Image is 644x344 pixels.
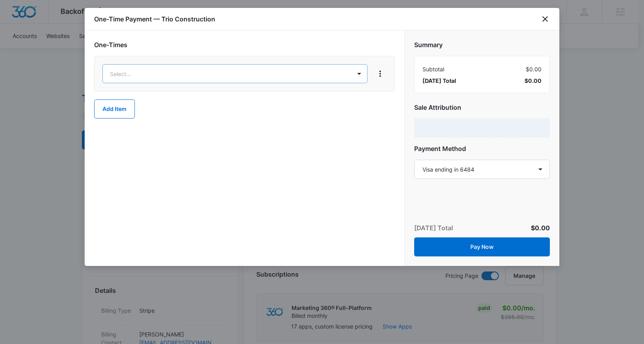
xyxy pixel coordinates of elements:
div: $0.00 [422,65,542,73]
button: Pay Now [414,237,550,256]
h2: One-Times [94,40,395,50]
span: [DATE] Total [422,76,456,85]
span: $0.00 [531,224,550,232]
button: Add Item [94,99,135,118]
h2: Payment Method [414,144,550,153]
h1: One-Time Payment — Trio Construction [94,14,215,24]
span: $0.00 [525,76,542,85]
h2: Sale Attribution [414,103,550,112]
button: close [540,14,550,24]
span: Subtotal [422,65,444,73]
h2: Summary [414,40,550,50]
button: View More [374,67,386,80]
p: [DATE] Total [414,223,453,233]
